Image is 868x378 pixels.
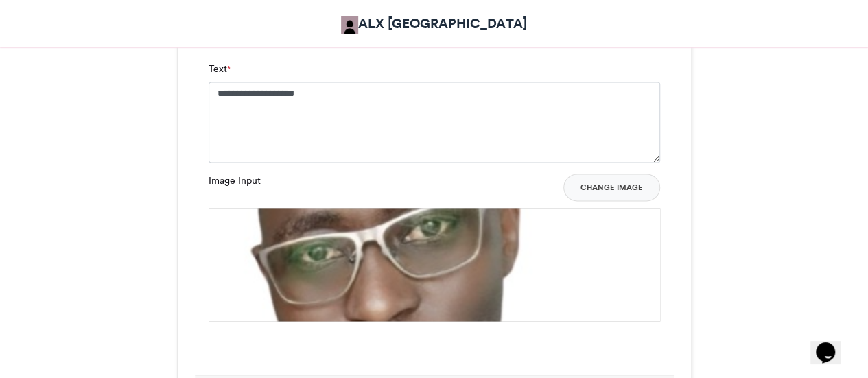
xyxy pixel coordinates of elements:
[341,16,358,34] img: ALX Africa
[209,174,261,188] label: Image Input
[563,174,660,201] button: Change Image
[341,14,527,34] a: ALX [GEOGRAPHIC_DATA]
[810,323,854,364] iframe: chat widget
[209,62,231,76] label: Text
